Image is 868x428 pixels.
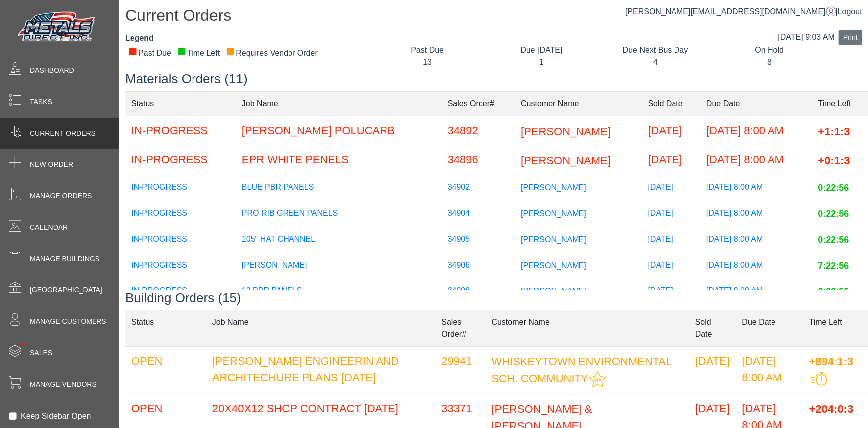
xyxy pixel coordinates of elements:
[442,91,515,116] td: Sales Order#
[30,285,102,295] span: [GEOGRAPHIC_DATA]
[226,47,318,59] div: Requires Vendor Order
[492,56,591,68] div: 1
[720,56,819,68] div: 8
[378,44,477,56] div: Past Due
[15,9,99,46] img: Metals Direct Inc Logo
[521,261,586,270] span: [PERSON_NAME]
[442,227,515,253] td: 34905
[689,346,736,394] td: [DATE]
[442,279,515,304] td: 34908
[492,44,591,56] div: Due [DATE]
[521,154,611,167] span: [PERSON_NAME]
[177,47,186,54] div: ■
[177,47,220,59] div: Time Left
[838,7,862,16] span: Logout
[125,175,236,201] td: IN-PROGRESS
[606,56,705,68] div: 4
[125,6,868,28] h1: Current Orders
[521,287,586,295] span: [PERSON_NAME]
[521,125,611,137] span: [PERSON_NAME]
[30,379,96,390] span: Manage Vendors
[700,116,812,145] td: [DATE] 8:00 AM
[30,254,99,264] span: Manage Buildings
[128,47,137,54] div: ■
[642,116,700,145] td: [DATE]
[700,227,812,253] td: [DATE] 8:00 AM
[236,145,442,175] td: EPR WHITE PENELS
[642,253,700,279] td: [DATE]
[30,191,92,201] span: Manage Orders
[642,227,700,253] td: [DATE]
[236,253,442,279] td: [PERSON_NAME]
[30,128,96,139] span: Current Orders
[521,183,586,192] span: [PERSON_NAME]
[818,154,850,167] span: +0:1:3
[125,346,206,394] td: OPEN
[486,310,689,346] td: Customer Name
[125,227,236,253] td: IN-PROGRESS
[125,145,236,175] td: IN-PROGRESS
[442,201,515,227] td: 34904
[778,33,835,41] span: [DATE] 9:03 AM
[125,290,868,306] h3: Building Orders (15)
[442,253,515,279] td: 34906
[442,175,515,201] td: 34902
[700,201,812,227] td: [DATE] 8:00 AM
[818,183,849,193] span: 0:22:56
[236,91,442,116] td: Job Name
[809,355,854,368] span: +894:1:3
[625,6,862,18] div: |
[206,310,436,346] td: Job Name
[839,30,862,45] button: Print
[492,355,672,385] span: WHISKEYTOWN ENVIRONMENTAL SCH. COMMUNITY
[435,346,485,394] td: 29941
[700,145,812,175] td: [DATE] 8:00 AM
[810,372,827,386] img: This order should be prioritized
[236,175,442,201] td: BLUE PBR PANELS
[125,116,236,145] td: IN-PROGRESS
[21,410,91,422] label: Keep Sidebar Open
[803,310,868,346] td: Time Left
[236,116,442,145] td: [PERSON_NAME] POLUCARB
[818,235,849,245] span: 0:22:56
[818,209,849,219] span: 0:22:56
[689,310,736,346] td: Sold Date
[818,125,850,137] span: +1:1:3
[442,145,515,175] td: 34896
[642,175,700,201] td: [DATE]
[818,286,849,296] span: 0:22:56
[236,227,442,253] td: 105" HAT CHANNEL
[30,222,68,233] span: Calendar
[125,34,154,42] strong: Legend
[606,44,705,56] div: Due Next Bus Day
[700,253,812,279] td: [DATE] 8:00 AM
[589,371,606,388] img: This customer should be prioritized
[30,316,106,327] span: Manage Customers
[642,145,700,175] td: [DATE]
[700,279,812,304] td: [DATE] 8:00 AM
[812,91,868,116] td: Time Left
[435,310,485,346] td: Sales Order#
[125,201,236,227] td: IN-PROGRESS
[206,346,436,394] td: [PERSON_NAME] ENGINEERIN AND ARCHITECHURE PLANS [DATE]
[809,403,854,415] span: +204:0:3
[236,201,442,227] td: PRO RIB GREEN PANELS
[625,7,836,16] a: [PERSON_NAME][EMAIL_ADDRESS][DOMAIN_NAME]
[521,235,586,244] span: [PERSON_NAME]
[30,159,73,170] span: New Order
[818,261,849,271] span: 7:22:56
[125,279,236,304] td: IN-PROGRESS
[226,47,235,54] div: ■
[736,310,803,346] td: Due Date
[125,91,236,116] td: Status
[125,71,868,87] h3: Materials Orders (11)
[128,47,171,59] div: Past Due
[125,310,206,346] td: Status
[736,346,803,394] td: [DATE] 8:00 AM
[442,116,515,145] td: 34892
[521,209,586,218] span: [PERSON_NAME]
[642,279,700,304] td: [DATE]
[9,328,35,361] span: •
[515,91,642,116] td: Customer Name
